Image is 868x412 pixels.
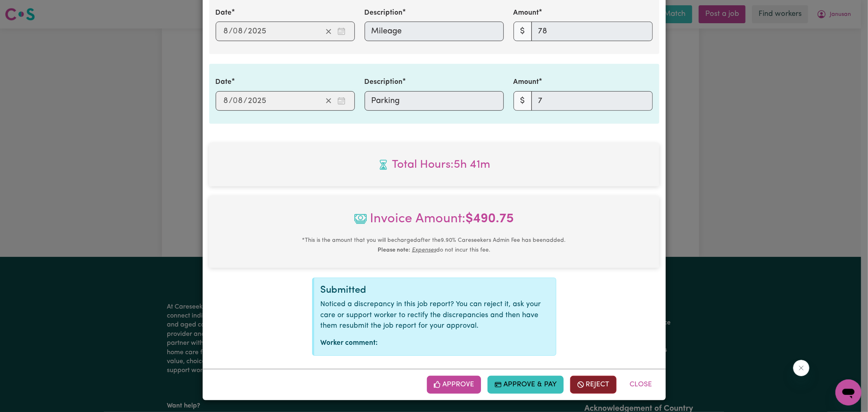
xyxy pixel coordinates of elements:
[5,6,49,12] span: Need any help?
[427,376,481,394] button: Approve
[466,213,514,226] b: $ 490.75
[229,27,233,36] span: /
[378,247,410,253] b: Please note:
[302,237,566,253] small: This is the amount that you will be charged after the 9.90 % Careseekers Admin Fee has been added...
[321,299,549,331] p: Noticed a discrepancy in this job report? You can reject it, ask your care or support worker to r...
[835,379,861,405] iframe: Button to launch messaging window
[216,8,232,18] label: Date
[321,340,378,346] strong: Worker comment:
[365,8,403,18] label: Description
[514,22,532,41] span: $
[244,27,248,36] span: /
[216,156,653,173] span: Total hours worked: 5 hours 41 minutes
[335,25,348,37] button: Enter the date of expense
[234,95,244,107] input: --
[244,96,248,105] span: /
[793,360,809,376] iframe: Close message
[216,77,232,88] label: Date
[514,8,539,18] label: Amount
[223,95,229,107] input: --
[233,27,238,35] span: 0
[365,91,504,111] input: Parking
[623,376,659,394] button: Close
[365,22,504,41] input: Mileage
[229,96,233,105] span: /
[223,25,229,37] input: --
[514,77,539,88] label: Amount
[514,91,532,111] span: $
[365,77,403,88] label: Description
[488,376,564,394] button: Approve & Pay
[335,95,348,107] button: Enter the date of expense
[233,97,238,105] span: 0
[321,285,367,295] span: Submitted
[248,95,267,107] input: ----
[412,247,436,253] u: Expenses
[216,209,653,235] span: Invoice Amount:
[248,25,267,37] input: ----
[322,95,335,107] button: Clear date
[570,376,617,394] button: Reject
[234,25,244,37] input: --
[322,25,335,37] button: Clear date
